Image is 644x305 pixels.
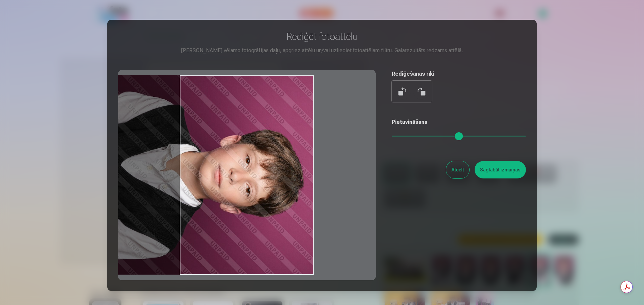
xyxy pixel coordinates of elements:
button: Saglabāt izmaiņas [475,161,526,178]
h5: Rediģēšanas rīki [392,70,526,78]
h5: Pietuvināšana [392,118,526,126]
button: Atcelt [446,161,469,178]
div: [PERSON_NAME] vēlamo fotogrāfijas daļu, apgriez attēlu un/vai uzlieciet fotoattēlam filtru. Galar... [118,47,526,55]
h3: Rediģēt fotoattēlu [118,30,526,43]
